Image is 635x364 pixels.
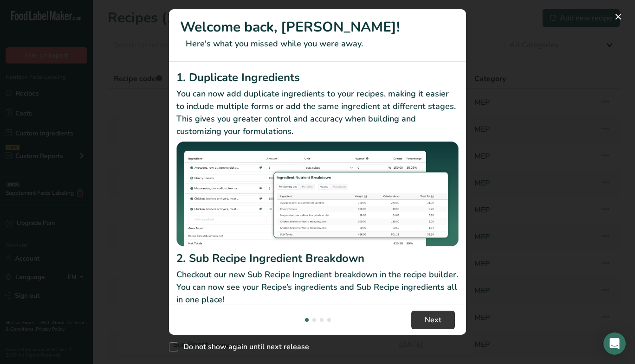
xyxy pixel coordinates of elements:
[178,342,309,351] span: Do not show again until next release
[176,141,459,247] img: Duplicate Ingredients
[411,311,455,329] button: Next
[180,38,455,50] p: Here's what you missed while you were away.
[425,314,441,326] span: Next
[176,250,459,267] h2: 2. Sub Recipe Ingredient Breakdown
[176,88,459,138] p: You can now add duplicate ingredients to your recipes, making it easier to include multiple forms...
[176,268,459,306] p: Checkout our new Sub Recipe Ingredient breakdown in the recipe builder. You can now see your Reci...
[180,17,455,38] h1: Welcome back, [PERSON_NAME]!
[603,332,626,355] div: Open Intercom Messenger
[176,69,459,86] h2: 1. Duplicate Ingredients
